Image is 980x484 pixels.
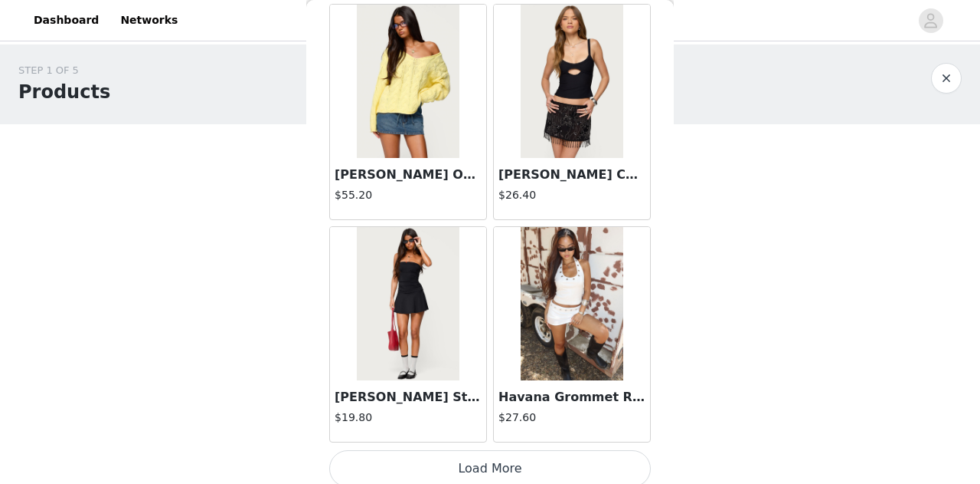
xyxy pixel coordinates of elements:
a: Networks [111,3,187,38]
h3: [PERSON_NAME] Strapless Flared Romper [335,388,482,407]
a: Dashboard [24,3,108,38]
img: Inga Oversized Cable Knit Sweater [357,5,459,158]
h4: $27.60 [498,410,645,426]
img: Karin Cut Out Ribbed Tank Top [521,5,622,158]
img: Evonna Strapless Flared Romper [357,227,459,380]
h3: [PERSON_NAME] Oversized Cable Knit Sweater [335,166,482,184]
h4: $55.20 [335,187,482,203]
h1: Products [18,78,110,106]
h3: [PERSON_NAME] Cut Out Ribbed Tank Top [498,166,645,184]
h4: $26.40 [498,187,645,203]
div: avatar [923,8,938,33]
h3: Havana Grommet Ribbed Foldover Mini Skort [498,388,645,407]
img: Havana Grommet Ribbed Foldover Mini Skort [521,227,622,380]
h4: $19.80 [335,410,482,426]
div: STEP 1 OF 5 [18,63,110,78]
